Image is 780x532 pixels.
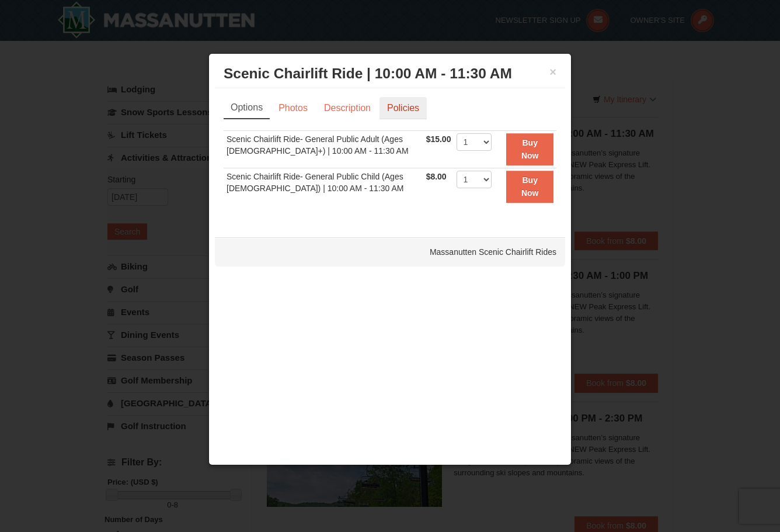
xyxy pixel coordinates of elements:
[224,65,556,82] h3: Scenic Chairlift Ride | 10:00 AM - 11:30 AM
[426,134,451,144] span: $15.00
[224,168,423,205] td: Scenic Chairlift Ride- General Public Child (Ages [DEMOGRAPHIC_DATA]) | 10:00 AM - 11:30 AM
[549,66,556,78] button: ×
[379,97,427,119] a: Policies
[316,97,378,119] a: Description
[521,175,539,198] strong: Buy Now
[215,237,565,267] div: Massanutten Scenic Chairlift Rides
[224,131,423,168] td: Scenic Chairlift Ride- General Public Adult (Ages [DEMOGRAPHIC_DATA]+) | 10:00 AM - 11:30 AM
[271,97,315,119] a: Photos
[506,171,553,203] button: Buy Now
[506,133,553,165] button: Buy Now
[224,97,270,119] a: Options
[521,138,539,160] strong: Buy Now
[426,172,447,181] span: $8.00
